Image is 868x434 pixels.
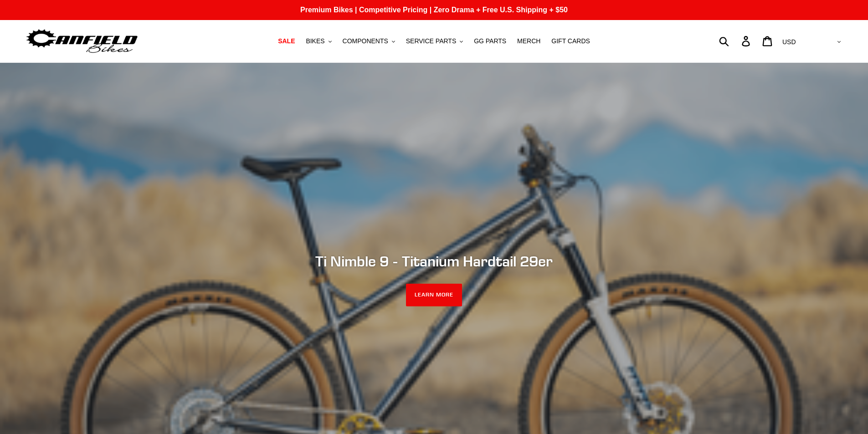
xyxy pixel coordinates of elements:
[551,37,590,45] span: GIFT CARDS
[278,37,295,45] span: SALE
[343,37,388,45] span: COMPONENTS
[306,37,324,45] span: BIKES
[547,35,595,47] a: GIFT CARDS
[406,284,462,306] a: LEARN MORE
[406,37,456,45] span: SERVICE PARTS
[273,35,299,47] a: SALE
[469,35,511,47] a: GG PARTS
[25,27,139,56] img: Canfield Bikes
[301,35,336,47] button: BIKES
[474,37,506,45] span: GG PARTS
[401,35,467,47] button: SERVICE PARTS
[513,35,545,47] a: MERCH
[186,253,683,270] h2: Ti Nimble 9 - Titanium Hardtail 29er
[724,31,747,51] input: Search
[517,37,540,45] span: MERCH
[338,35,400,47] button: COMPONENTS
